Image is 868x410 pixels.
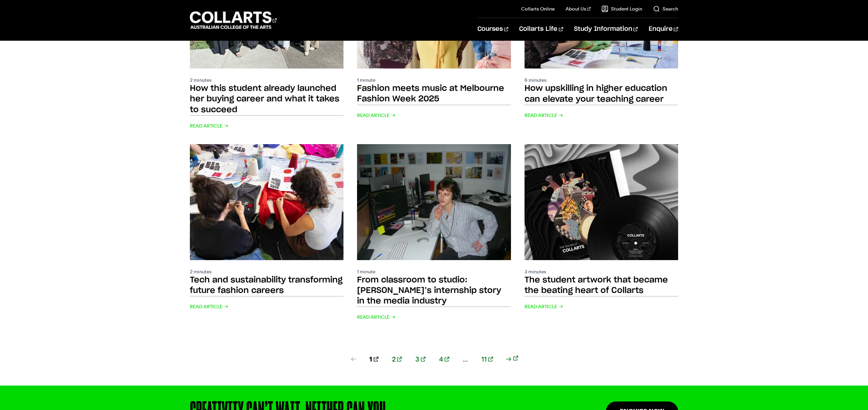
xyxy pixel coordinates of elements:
a: 3 [415,354,426,364]
a: 3 minutes The student artwork that became the beating heart of Collarts Read Article [525,144,678,322]
div: Go to homepage [190,11,277,30]
h2: Fashion meets music at Melbourne Fashion Week 2025 [357,84,504,103]
span: Read Article [525,111,563,120]
span: Read Article [357,111,396,120]
a: Courses [477,18,508,40]
a: 4 [439,354,449,364]
span: Read Article [190,302,229,311]
p: 1 minute [357,268,511,275]
h2: How this student already launched her buying career and what it takes to succeed [190,84,339,114]
a: 11 [481,354,493,364]
span: Read Article [525,302,563,311]
span: ... [463,354,468,364]
h2: Tech and sustainability transforming future fashion careers [190,276,342,295]
a: Student Login [601,5,642,12]
p: 2 minutes [190,77,343,83]
p: 2 minutes [190,268,343,275]
a: 1 [369,354,378,364]
a: Collarts Life [519,18,563,40]
p: 1 minute [357,77,511,83]
span: Read Article [357,312,396,322]
p: 3 minutes [525,268,678,275]
span: Read Article [190,121,229,131]
a: About Us [566,5,591,12]
p: 6 minutes [525,77,678,83]
a: 2 [392,354,402,364]
a: 2 minutes Tech and sustainability transforming future fashion careers Read Article [190,144,343,322]
h2: How upskilling in higher education can elevate your teaching career [525,84,667,103]
a: Enquire [649,18,678,40]
a: Search [653,5,678,12]
a: 1 minute From classroom to studio: [PERSON_NAME]’s internship story in the media industry Read Ar... [357,144,511,322]
a: Collarts Online [521,5,555,12]
a: Study Information [574,18,638,40]
h2: From classroom to studio: [PERSON_NAME]’s internship story in the media industry [357,276,501,305]
h2: The student artwork that became the beating heart of Collarts [525,276,668,295]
